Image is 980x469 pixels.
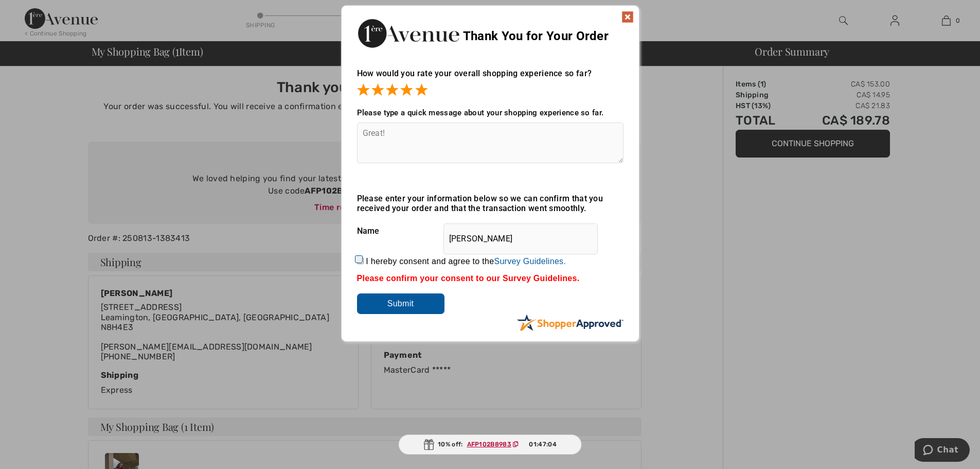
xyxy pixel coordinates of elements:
[366,257,566,266] label: I hereby consent and agree to the
[357,108,623,117] div: Please type a quick message about your shopping experience so far.
[423,439,434,450] img: Gift.svg
[357,293,444,314] input: Submit
[23,7,44,16] span: Chat
[357,194,623,213] div: Please enter your information below so we can confirm that you received your order and that the t...
[357,16,460,50] img: Thank You for Your Order
[357,58,623,98] div: How would you rate your overall shopping experience so far?
[494,257,566,266] a: Survey Guidelines.
[529,440,556,449] span: 01:47:04
[357,274,623,283] div: Please confirm your consent to our Survey Guidelines.
[463,29,609,43] span: Thank You for Your Order
[621,11,634,23] img: x
[467,441,511,448] ins: AFP102B8983
[357,218,623,244] div: Name
[398,435,582,455] div: 10% off:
